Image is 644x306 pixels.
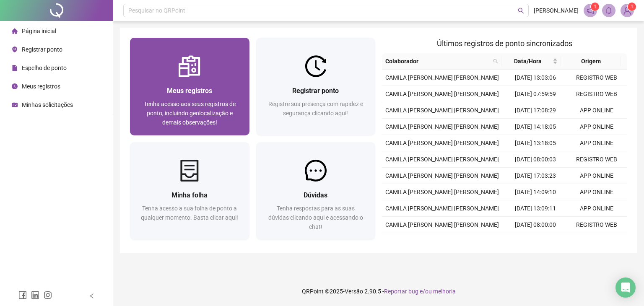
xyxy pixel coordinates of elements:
[385,221,499,228] span: CAMILA [PERSON_NAME] [PERSON_NAME]
[130,142,249,240] a: Minha folhaTenha acesso a sua folha de ponto a qualquer momento. Basta clicar aqui!
[171,191,208,199] span: Minha folha
[505,119,566,135] td: [DATE] 14:18:05
[505,200,566,217] td: [DATE] 13:09:11
[12,47,18,52] span: environment
[566,184,627,200] td: APP ONLINE
[31,291,39,299] span: linkedin
[167,87,212,95] span: Meus registros
[491,55,500,67] span: search
[385,205,499,212] span: CAMILA [PERSON_NAME] [PERSON_NAME]
[493,59,498,64] span: search
[22,46,62,53] span: Registrar ponto
[605,7,613,14] span: bell
[631,4,634,10] span: 1
[385,172,499,179] span: CAMILA [PERSON_NAME] [PERSON_NAME]
[22,83,60,90] span: Meus registros
[12,102,18,108] span: schedule
[385,123,499,130] span: CAMILA [PERSON_NAME] [PERSON_NAME]
[385,57,490,66] span: Colaborador
[505,168,566,184] td: [DATE] 17:03:23
[587,7,594,14] span: notification
[566,102,627,119] td: APP ONLINE
[566,168,627,184] td: APP ONLINE
[505,57,551,66] span: Data/Hora
[615,277,636,298] div: Open Intercom Messenger
[256,38,376,135] a: Registrar pontoRegistre sua presença com rapidez e segurança clicando aqui!
[566,217,627,233] td: REGISTRO WEB
[505,217,566,233] td: [DATE] 08:00:00
[505,135,566,151] td: [DATE] 13:18:05
[505,86,566,102] td: [DATE] 07:59:59
[12,65,18,71] span: file
[566,119,627,135] td: APP ONLINE
[385,107,499,114] span: CAMILA [PERSON_NAME] [PERSON_NAME]
[385,189,499,195] span: CAMILA [PERSON_NAME] [PERSON_NAME]
[385,140,499,146] span: CAMILA [PERSON_NAME] [PERSON_NAME]
[44,291,52,299] span: instagram
[130,38,249,135] a: Meus registrosTenha acesso aos seus registros de ponto, incluindo geolocalização e demais observa...
[256,142,376,240] a: DúvidasTenha respostas para as suas dúvidas clicando aqui e acessando o chat!
[591,3,599,11] sup: 1
[505,151,566,168] td: [DATE] 08:00:03
[268,205,363,230] span: Tenha respostas para as suas dúvidas clicando aqui e acessando o chat!
[385,74,499,81] span: CAMILA [PERSON_NAME] [PERSON_NAME]
[384,288,456,295] span: Reportar bug e/ou melhoria
[22,28,56,34] span: Página inicial
[22,101,73,108] span: Minhas solicitações
[566,86,627,102] td: REGISTRO WEB
[501,53,561,70] th: Data/Hora
[385,156,499,163] span: CAMILA [PERSON_NAME] [PERSON_NAME]
[18,291,27,299] span: facebook
[437,39,572,48] span: Últimos registros de ponto sincronizados
[12,28,18,34] span: home
[621,4,634,17] img: 72256
[385,91,499,97] span: CAMILA [PERSON_NAME] [PERSON_NAME]
[292,87,339,95] span: Registrar ponto
[89,293,95,299] span: left
[505,70,566,86] td: [DATE] 13:03:06
[566,70,627,86] td: REGISTRO WEB
[505,184,566,200] td: [DATE] 14:09:10
[566,200,627,217] td: APP ONLINE
[518,8,524,14] span: search
[268,101,363,117] span: Registre sua presença com rapidez e segurança clicando aqui!
[566,135,627,151] td: APP ONLINE
[144,101,236,126] span: Tenha acesso aos seus registros de ponto, incluindo geolocalização e demais observações!
[566,233,627,249] td: REGISTRO WEB
[561,53,621,70] th: Origem
[304,191,327,199] span: Dúvidas
[505,233,566,249] td: [DATE] 17:00:08
[12,83,18,89] span: clock-circle
[113,277,644,306] footer: QRPoint © 2025 - 2.90.5 -
[22,65,67,71] span: Espelho de ponto
[594,4,597,10] span: 1
[628,3,636,11] sup: Atualize o seu contato no menu Meus Dados
[505,102,566,119] td: [DATE] 17:08:29
[141,205,238,221] span: Tenha acesso a sua folha de ponto a qualquer momento. Basta clicar aqui!
[534,6,579,15] span: [PERSON_NAME]
[566,151,627,168] td: REGISTRO WEB
[345,288,363,295] span: Versão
